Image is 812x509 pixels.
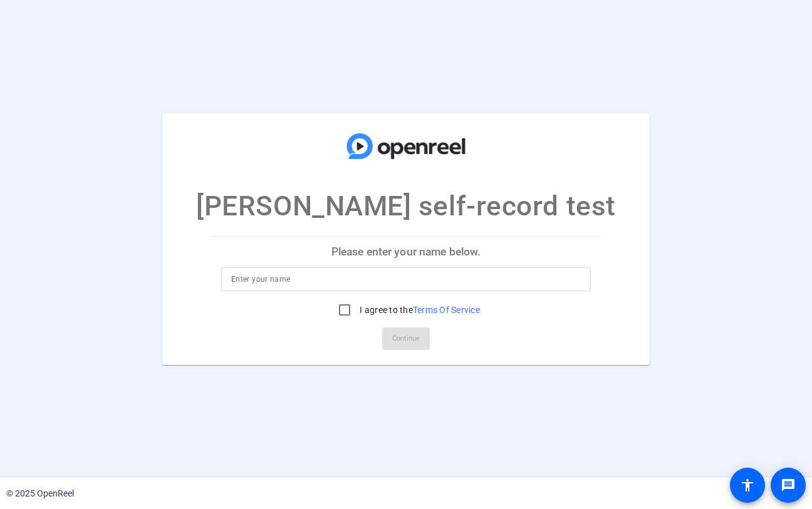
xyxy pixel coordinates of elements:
mat-icon: message [781,478,796,493]
a: Terms Of Service [413,305,480,315]
p: Please enter your name below. [211,237,601,267]
p: [PERSON_NAME] self-record test [196,185,616,227]
img: company-logo [343,125,469,167]
div: © 2025 OpenReel [6,487,74,500]
mat-icon: accessibility [740,478,755,493]
label: I agree to the [357,304,480,316]
input: Enter your name [231,272,581,287]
